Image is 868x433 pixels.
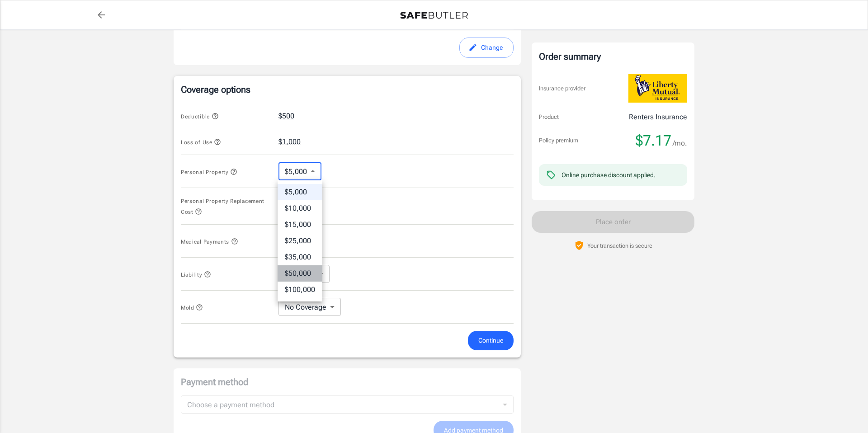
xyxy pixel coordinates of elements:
[278,200,322,216] li: $10,000
[278,249,322,265] li: $35,000
[278,265,322,282] li: $50,000
[278,216,322,233] li: $15,000
[278,282,322,298] li: $100,000
[278,184,322,200] li: $5,000
[278,233,322,249] li: $25,000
